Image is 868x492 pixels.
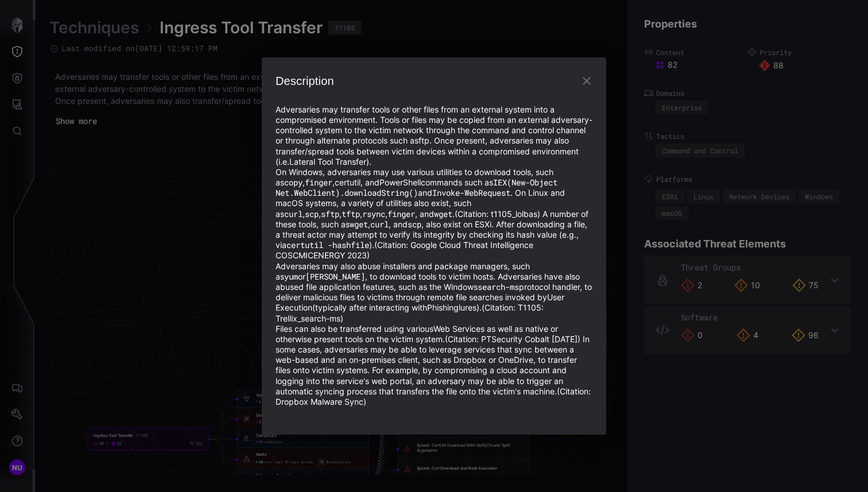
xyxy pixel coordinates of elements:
[418,135,429,145] a: ftp
[434,208,452,219] code: wget
[305,271,365,282] code: [PERSON_NAME]
[289,157,366,166] a: Lateral Tool Transfer
[276,167,592,261] p: On Windows, adversaries may use various utilities to download tools, such as , , , and commands s...
[342,208,360,219] code: tftp
[276,261,592,324] p: Adversaries may also abuse installers and package managers, such as or , to download tools to vic...
[432,187,510,198] code: Invoke-WebRequest
[284,271,298,282] code: yum
[335,177,361,187] a: certutil
[305,177,332,188] code: finger
[284,208,303,219] code: curl
[350,219,368,230] code: wget
[305,208,319,219] code: scp
[379,177,421,187] a: PowerShell
[321,208,339,219] code: sftp
[276,324,592,408] p: Files can also be transferred using various s as well as native or otherwise present tools on the...
[286,239,369,250] code: certutil -hashfile
[433,324,480,334] a: Web Service
[276,292,564,312] a: User Execution
[408,219,421,230] code: scp
[276,177,562,198] code: IEX(New-Object Net.WebClient).downloadString()
[276,71,592,91] h2: Description
[427,303,459,312] a: Phishing
[284,177,303,188] code: copy
[276,104,592,167] p: Adversaries may transfer tools or other files from an external system into a compromised environm...
[370,219,389,230] code: curl
[387,208,415,219] code: finger
[478,281,519,292] code: search-ms
[362,208,385,219] code: rsync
